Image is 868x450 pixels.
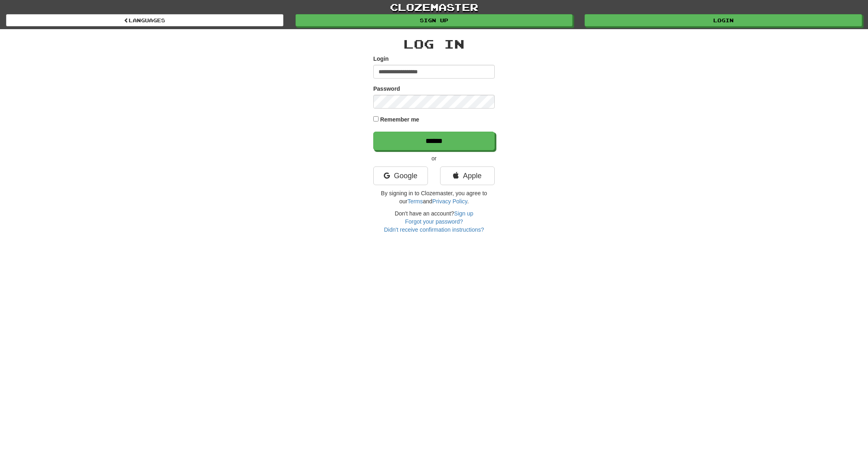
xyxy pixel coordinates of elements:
[585,14,862,26] a: Login
[380,115,419,124] label: Remember me
[373,85,400,93] label: Password
[384,226,484,233] a: Didn't receive confirmation instructions?
[373,37,495,51] h2: Log In
[296,14,573,26] a: Sign up
[373,154,495,162] p: or
[407,198,423,205] a: Terms
[373,166,428,185] a: Google
[373,209,495,234] div: Don't have an account?
[440,166,495,185] a: Apple
[454,210,473,217] a: Sign up
[432,198,467,205] a: Privacy Policy
[6,14,283,26] a: Languages
[373,55,389,63] label: Login
[373,189,495,205] p: By signing in to Clozemaster, you agree to our and .
[405,218,463,225] a: Forgot your password?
